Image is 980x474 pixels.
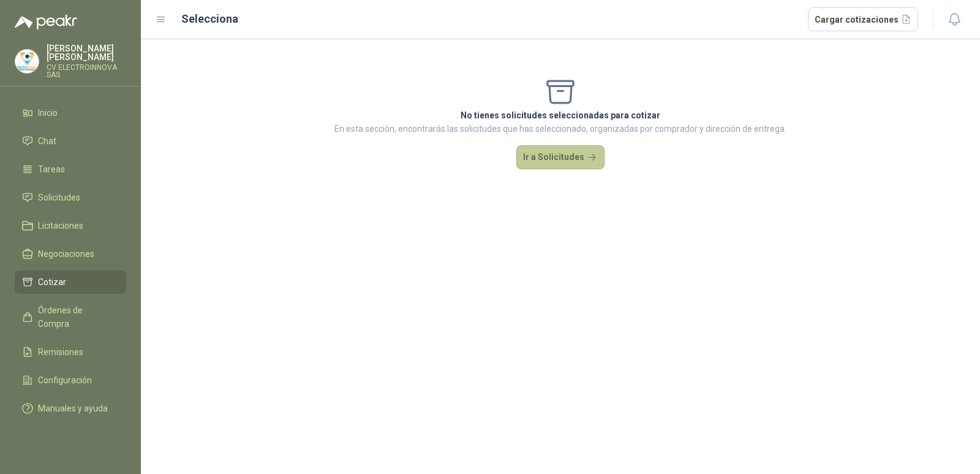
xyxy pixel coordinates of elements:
a: Manuales y ayuda [15,397,126,420]
span: Inicio [38,106,58,120]
span: Manuales y ayuda [38,402,108,415]
span: Tareas [38,162,65,176]
a: Tareas [15,158,126,181]
p: [PERSON_NAME] [PERSON_NAME] [47,44,126,61]
a: Configuración [15,369,126,392]
a: Órdenes de Compra [15,299,126,335]
p: En esta sección, encontrarás las solicitudes que has seleccionado, organizadas por comprador y di... [334,122,786,136]
span: Órdenes de Compra [38,304,115,331]
span: Chat [38,134,56,148]
span: Configuración [38,373,92,387]
span: Solicitudes [38,191,80,204]
button: Ir a Solicitudes [516,145,605,170]
a: Solicitudes [15,186,126,209]
span: Cotizar [38,275,66,289]
p: CV ELECTROINNOVA SAS [47,64,126,78]
p: No tienes solicitudes seleccionadas para cotizar [334,109,786,122]
span: Negociaciones [38,247,94,261]
span: Licitaciones [38,219,83,232]
a: Chat [15,129,126,153]
a: Licitaciones [15,214,126,237]
button: Cargar cotizaciones [808,7,919,32]
span: Remisiones [38,345,83,359]
a: Inicio [15,101,126,124]
a: Remisiones [15,340,126,364]
a: Cotizar [15,270,126,294]
a: Negociaciones [15,242,126,266]
h2: Selecciona [181,10,238,28]
img: Company Logo [15,50,39,73]
img: Logo peakr [15,15,77,29]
